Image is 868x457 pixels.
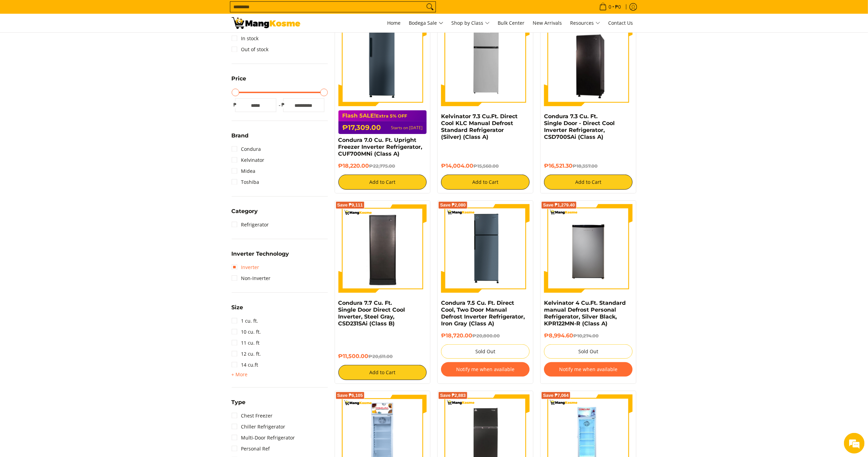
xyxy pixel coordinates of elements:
[533,20,562,26] span: New Arrivals
[232,133,249,144] summary: Open
[338,175,427,190] button: Add to Cart
[232,251,289,257] span: Inverter Technology
[338,300,405,327] a: Condura 7.7 Cu. Ft. Single Door Direct Cool Inverter, Steel Gray, CSD231SAi (Class B)
[232,315,258,326] a: 1 cu. ft.
[441,163,530,169] h6: ₱14,004.00
[232,421,286,432] a: Chiller Refrigerator
[387,20,401,26] span: Home
[473,163,499,169] del: ₱15,560.00
[544,113,615,140] a: Condura 7.3 Cu. Ft. Single Door - Direct Cool Inverter Refrigerator, CSD700SAi (Class A)
[232,251,289,262] summary: Open
[544,332,633,339] h6: ₱8,994.60
[472,333,500,338] del: ₱20,800.00
[338,18,427,106] img: Condura 7.0 Cu. Ft. Upright Freezer Inverter Refrigerator, CUF700MNi (Class A)
[232,33,259,44] a: In stock
[605,14,637,32] a: Contact Us
[232,326,261,337] a: 10 cu. ft.
[572,163,598,169] del: ₱18,357.00
[441,362,530,377] button: Notify me when available
[452,19,490,27] span: Shop by Class
[441,113,518,140] a: Kelvinator 7.3 Cu.Ft. Direct Cool KLC Manual Defrost Standard Refrigerator (Silver) (Class A)
[440,393,466,398] span: Save ₱2,883
[609,20,633,26] span: Contact Us
[232,101,239,108] span: ₱
[570,19,600,27] span: Resources
[441,18,530,106] img: Kelvinator 7.3 Cu.Ft. Direct Cool KLC Manual Defrost Standard Refrigerator (Silver) (Class A)
[232,166,256,177] a: Midea
[441,175,530,190] button: Add to Cart
[543,203,575,207] span: Save ₱1,279.40
[232,273,271,284] a: Non-Inverter
[232,133,249,138] span: Brand
[232,209,258,214] span: Category
[232,372,248,377] span: + More
[544,19,633,105] img: Condura 7.3 Cu. Ft. Single Door - Direct Cool Inverter Refrigerator, CSD700SAi (Class A)
[441,204,530,293] img: condura-direct-cool-7.5-cubic-feet-2-door-manual-defrost-inverter-ref-iron-gray-full-view-mang-kosme
[232,219,269,230] a: Refrigerator
[495,14,528,32] a: Bulk Center
[232,400,246,405] span: Type
[338,353,427,360] h6: ₱11,500.00
[441,300,525,327] a: Condura 7.5 Cu. Ft. Direct Cool, Two Door Manual Defrost Inverter Refrigerator, Iron Gray (Class A)
[232,209,258,219] summary: Open
[384,14,404,32] a: Home
[280,101,287,108] span: ₱
[544,204,633,293] img: Kelvinator 4 Cu.Ft. Standard manual Defrost Personal Refrigerator, Silver Black, KPR122MN-R (Clas...
[337,393,363,398] span: Save ₱6,105
[232,400,246,410] summary: Open
[232,305,243,310] span: Size
[232,432,295,443] a: Multi-Door Refrigerator
[544,344,633,359] button: Sold Out
[232,76,246,87] summary: Open
[232,337,260,348] a: 11 cu. ft
[608,4,613,9] span: 0
[232,155,265,166] a: Kelvinator
[369,163,395,169] del: ₱22,775.00
[544,175,633,190] button: Add to Cart
[338,365,427,380] button: Add to Cart
[543,393,569,398] span: Save ₱7,064
[409,19,443,27] span: Bodega Sale
[573,333,599,338] del: ₱10,274.00
[597,3,623,11] span: •
[614,4,622,9] span: ₱0
[307,14,637,32] nav: Main Menu
[338,205,427,292] img: Condura 7.7 Cu. Ft. Single Door Direct Cool Inverter, Steel Gray, CSD231SAi (Class B)
[544,163,633,169] h6: ₱16,521.30
[337,203,363,207] span: Save ₱9,111
[232,443,270,454] a: Personal Ref
[232,44,269,55] a: Out of stock
[232,305,243,315] summary: Open
[232,262,259,273] a: Inverter
[338,137,423,157] a: Condura 7.0 Cu. Ft. Upright Freezer Inverter Refrigerator, CUF700MNi (Class A)
[530,14,566,32] a: New Arrivals
[369,354,393,359] del: ₱20,611.00
[440,203,466,207] span: Save ₱2,080
[441,332,530,339] h6: ₱18,720.00
[232,17,300,29] img: Bodega Sale Refrigerator l Mang Kosme: Home Appliances Warehouse Sale
[232,76,246,81] span: Price
[232,370,248,379] summary: Open
[567,14,604,32] a: Resources
[338,163,427,169] h6: ₱18,220.00
[232,177,259,188] a: Toshiba
[544,362,633,377] button: Notify me when available
[232,144,261,155] a: Condura
[232,410,273,421] a: Chest Freezer
[498,20,525,26] span: Bulk Center
[232,348,261,359] a: 12 cu. ft.
[441,344,530,359] button: Sold Out
[406,14,447,32] a: Bodega Sale
[425,2,436,12] button: Search
[448,14,493,32] a: Shop by Class
[544,300,626,327] a: Kelvinator 4 Cu.Ft. Standard manual Defrost Personal Refrigerator, Silver Black, KPR122MN-R (Clas...
[232,359,258,370] a: 14 cu.ft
